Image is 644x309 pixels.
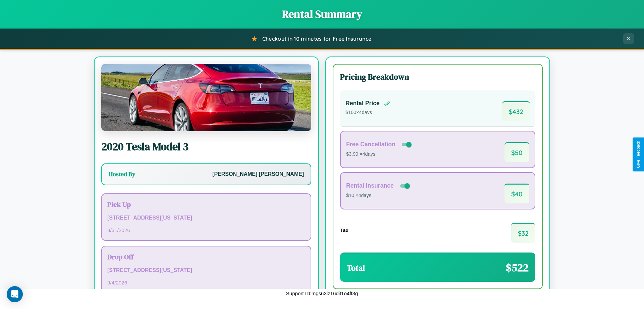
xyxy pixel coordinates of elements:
[346,150,413,159] p: $3.99 × 4 days
[346,141,395,148] h4: Free Cancellation
[340,71,535,82] h3: Pricing Breakdown
[107,199,305,209] h3: Pick Up
[345,100,380,107] h4: Rental Price
[101,64,311,131] img: Tesla Model 3
[636,141,641,168] div: Give Feedback
[109,170,135,178] h3: Hosted By
[502,101,530,121] span: $ 432
[286,289,358,298] p: Support ID: mgs63lz16dit1o4ft3g
[340,227,348,233] h4: Tax
[345,108,390,117] p: $ 100 × 4 days
[212,169,304,179] p: [PERSON_NAME] [PERSON_NAME]
[262,35,371,42] span: Checkout in 10 minutes for Free Insurance
[107,213,305,223] p: [STREET_ADDRESS][US_STATE]
[107,278,305,287] p: 9 / 4 / 2026
[346,191,411,200] p: $10 × 4 days
[107,266,305,275] p: [STREET_ADDRESS][US_STATE]
[107,252,305,262] h3: Drop Off
[7,286,23,302] div: Open Intercom Messenger
[7,7,637,22] h1: Rental Summary
[506,260,529,275] span: $ 522
[107,226,305,235] p: 8 / 31 / 2026
[346,182,394,189] h4: Rental Insurance
[504,184,529,203] span: $ 40
[101,139,311,154] h2: 2020 Tesla Model 3
[511,223,535,243] span: $ 32
[347,262,365,273] h3: Total
[504,142,529,162] span: $ 50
